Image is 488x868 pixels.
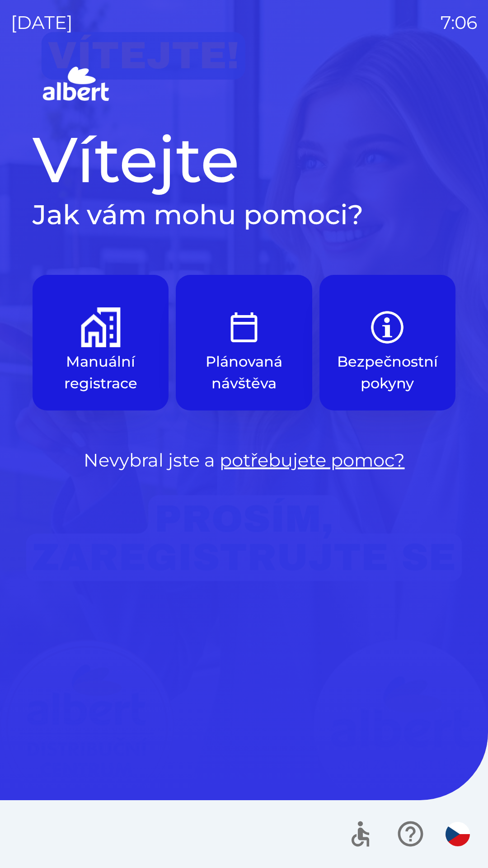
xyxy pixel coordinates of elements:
[33,63,455,107] img: Logo
[441,9,477,36] p: 7:06
[197,351,290,394] p: Plánovaná návštěva
[33,447,455,474] p: Nevybral jste a
[220,449,405,471] a: potřebujete pomoc?
[81,307,121,347] img: d73f94ca-8ab6-4a86-aa04-b3561b69ae4e.png
[446,822,470,846] img: cs flag
[319,275,455,410] button: Bezpečnostní pokyny
[337,351,438,394] p: Bezpečnostní pokyny
[33,121,455,198] h1: Vítejte
[33,275,169,410] button: Manuální registrace
[11,9,73,36] p: [DATE]
[224,307,264,347] img: e9efe3d3-6003-445a-8475-3fd9a2e5368f.png
[176,275,312,410] button: Plánovaná návštěva
[54,351,147,394] p: Manuální registrace
[33,198,455,231] h2: Jak vám mohu pomoci?
[367,307,407,347] img: b85e123a-dd5f-4e82-bd26-90b222bbbbcf.png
